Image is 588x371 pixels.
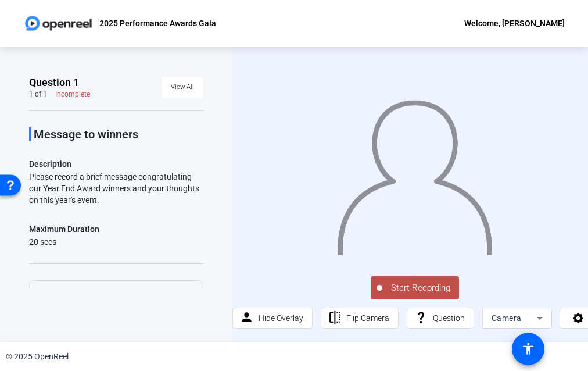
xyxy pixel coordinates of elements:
[23,12,94,35] img: OpenReel logo
[407,308,474,329] button: Question
[171,79,194,96] span: View All
[239,311,254,325] mat-icon: person
[371,276,459,299] button: Start Recording
[521,342,535,356] mat-icon: accessibility
[336,91,493,255] img: overlay
[346,313,389,323] span: Flip Camera
[29,222,99,236] div: Maximum Duration
[29,76,79,90] span: Question 1
[414,311,428,325] mat-icon: question_mark
[232,308,313,329] button: Hide Overlay
[29,90,47,99] div: 1 of 1
[162,77,203,98] button: View All
[29,171,203,206] div: Please record a brief message congratulating our Year End Award winners and your thoughts on this...
[382,281,459,295] span: Start Recording
[433,313,465,323] span: Question
[259,313,303,323] span: Hide Overlay
[34,127,203,141] p: Message to winners
[328,311,342,325] mat-icon: flip
[55,90,90,99] div: Incomplete
[29,157,203,171] p: Description
[29,236,99,248] div: 20 secs
[99,16,216,30] p: 2025 Performance Awards Gala
[6,351,69,363] div: © 2025 OpenReel
[492,313,522,323] span: Camera
[464,16,565,30] div: Welcome, [PERSON_NAME]
[321,308,399,329] button: Flip Camera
